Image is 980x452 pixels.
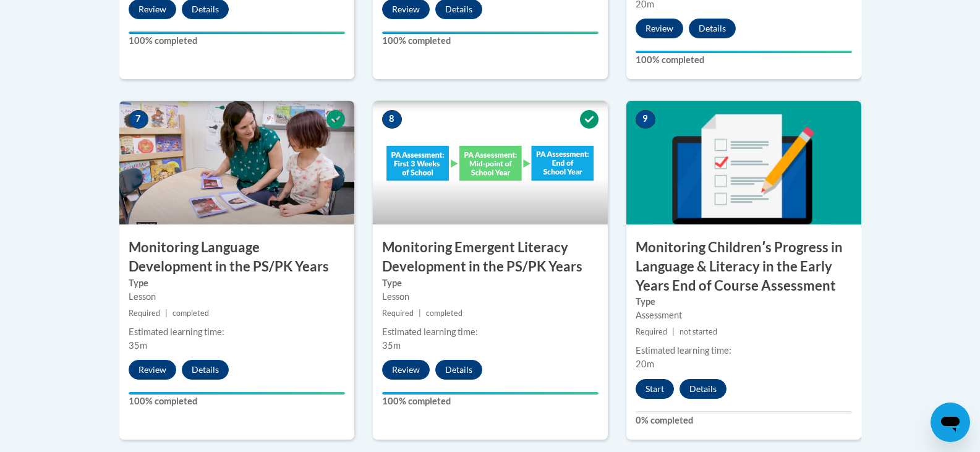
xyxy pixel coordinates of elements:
div: Estimated learning time: [382,325,599,339]
h3: Monitoring Childrenʹs Progress in Language & Literacy in the Early Years End of Course Assessment [626,238,861,295]
span: 35m [382,340,401,351]
img: Course Image [373,101,608,224]
label: 0% completed [636,414,852,427]
label: 100% completed [636,53,852,67]
span: Required [636,327,667,336]
div: Assessment [636,309,852,322]
span: Required [129,309,160,318]
img: Course Image [119,101,354,224]
button: Review [636,19,683,38]
img: Course Image [626,101,861,224]
label: 100% completed [129,34,345,48]
iframe: Button to launch messaging window [931,403,970,442]
span: Required [382,309,414,318]
div: Your progress [636,51,852,53]
button: Details [680,379,726,399]
button: Start [636,379,674,399]
span: not started [680,327,717,336]
div: Estimated learning time: [129,325,345,339]
div: Estimated learning time: [636,344,852,357]
div: Your progress [129,32,345,34]
span: | [419,309,421,318]
button: Review [382,360,430,380]
button: Review [129,360,176,380]
label: 100% completed [382,394,599,408]
div: Your progress [129,392,345,394]
span: completed [426,309,462,318]
span: 35m [129,340,147,351]
span: 9 [636,110,655,129]
label: 100% completed [129,394,345,408]
button: Details [689,19,736,38]
label: 100% completed [382,34,599,48]
span: completed [173,309,209,318]
label: Type [382,276,599,290]
button: Details [435,360,482,380]
label: Type [636,295,852,309]
label: Type [129,276,345,290]
span: 8 [382,110,402,129]
span: | [165,309,168,318]
h3: Monitoring Language Development in the PS/PK Years [119,238,354,276]
div: Lesson [129,290,345,304]
h3: Monitoring Emergent Literacy Development in the PS/PK Years [373,238,608,276]
div: Lesson [382,290,599,304]
div: Your progress [382,32,599,34]
span: 20m [636,359,654,369]
div: Your progress [382,392,599,394]
span: | [672,327,675,336]
button: Details [182,360,229,380]
span: 7 [129,110,148,129]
